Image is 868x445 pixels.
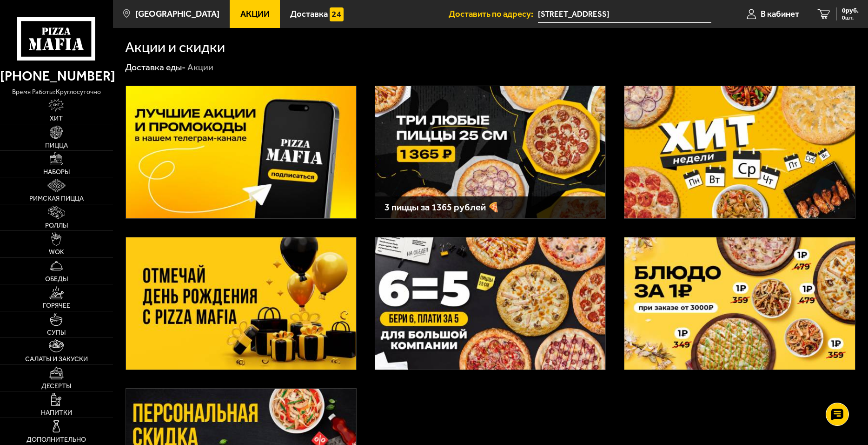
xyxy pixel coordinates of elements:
[50,115,63,122] span: Хит
[842,15,859,20] span: 0 шт.
[240,10,270,19] span: Акции
[29,196,84,202] span: Римская пицца
[842,7,859,14] span: 0 руб.
[449,10,538,19] span: Доставить по адресу:
[43,303,70,309] span: Горячее
[125,62,186,73] a: Доставка еды-
[538,6,711,23] input: Ваш адрес доставки
[41,383,71,390] span: Десерты
[47,330,66,336] span: Супы
[384,202,596,212] h3: 3 пиццы за 1365 рублей 🍕
[375,86,606,219] a: 3 пиццы за 1365 рублей 🍕
[761,10,799,19] span: В кабинет
[187,61,213,73] div: Акции
[49,249,64,256] span: WOK
[27,437,86,443] span: Дополнительно
[25,356,88,363] span: Салаты и закуски
[41,410,72,416] span: Напитки
[43,169,70,175] span: Наборы
[135,10,219,19] span: [GEOGRAPHIC_DATA]
[290,10,328,19] span: Доставка
[45,222,68,229] span: Роллы
[45,142,68,149] span: Пицца
[45,276,68,283] span: Обеды
[125,40,225,54] h1: Акции и скидки
[330,7,343,21] img: 15daf4d41897b9f0e9f617042186c801.svg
